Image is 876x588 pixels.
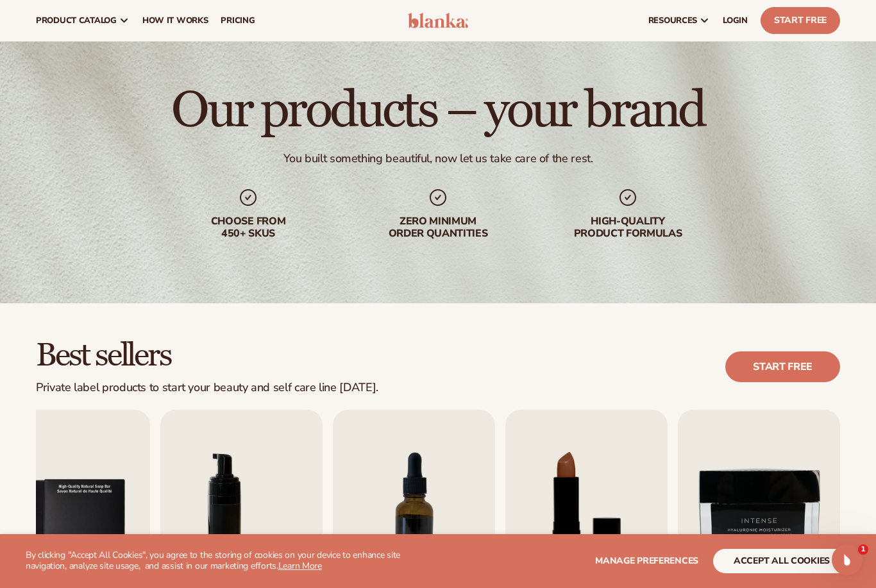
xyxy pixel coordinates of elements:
a: Start Free [761,7,840,34]
div: You built something beautiful, now let us take care of the rest. [283,151,593,166]
span: LOGIN [723,15,748,26]
h1: Our products – your brand [171,85,704,136]
iframe: Intercom live chat [832,544,863,575]
div: Choose from 450+ Skus [166,215,330,240]
span: How It Works [142,15,208,26]
a: Learn More [278,560,322,572]
span: pricing [221,15,255,26]
p: By clicking "Accept All Cookies", you agree to the storing of cookies on your device to enhance s... [26,550,437,572]
div: Private label products to start your beauty and self care line [DATE]. [36,381,378,395]
span: resources [648,15,697,26]
span: product catalog [36,15,117,26]
button: Manage preferences [595,549,698,573]
div: High-quality product formulas [546,215,710,240]
span: 1 [858,544,868,555]
div: Zero minimum order quantities [356,215,520,240]
img: logo [408,13,468,28]
span: Manage preferences [595,555,698,567]
button: accept all cookies [713,549,850,573]
a: Start free [725,351,840,382]
h2: Best sellers [36,339,378,373]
